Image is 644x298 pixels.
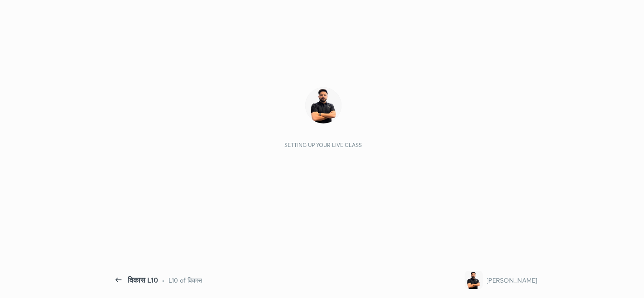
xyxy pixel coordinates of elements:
[486,275,537,285] div: [PERSON_NAME]
[168,275,202,285] div: L10 of विकास
[284,142,362,148] div: Setting up your live class
[162,275,165,285] div: •
[128,274,158,285] div: विकास L10
[305,87,341,123] img: f58144f78eaf40519543c9a67466e84b.jpg
[465,271,483,289] img: f58144f78eaf40519543c9a67466e84b.jpg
